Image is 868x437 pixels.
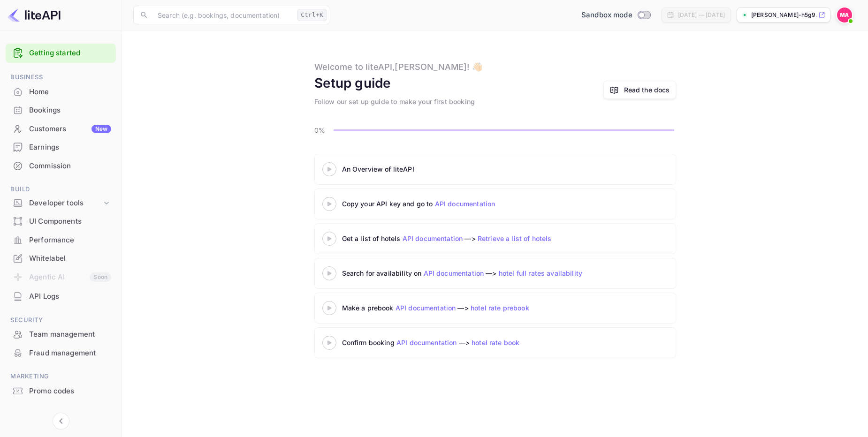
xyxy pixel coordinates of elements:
[6,344,116,362] a: Fraud management
[314,73,391,93] div: Setup guide
[6,287,116,306] div: API Logs
[603,81,676,99] a: Read the docs
[342,338,577,347] div: Confirm booking —>
[29,48,111,59] a: Getting started
[6,287,116,305] a: API Logs
[6,83,116,100] a: Home
[6,249,116,268] div: Whitelabel
[6,83,116,101] div: Home
[29,105,111,116] div: Bookings
[6,315,116,325] span: Security
[6,184,116,195] span: Build
[29,142,111,153] div: Earnings
[624,85,670,95] a: Read the docs
[424,269,484,277] a: API documentation
[29,161,111,172] div: Commission
[751,11,816,19] p: [PERSON_NAME]-h5g9...
[342,303,577,313] div: Make a prebook —>
[6,120,116,138] div: CustomersNew
[6,382,116,399] a: Promo codes
[29,235,111,246] div: Performance
[403,234,463,242] a: API documentation
[6,195,116,211] div: Developer tools
[6,72,116,83] span: Business
[342,164,577,174] div: An Overview of liteAPI
[6,231,116,249] div: Performance
[471,304,529,312] a: hotel rate prebook
[29,124,111,135] div: Customers
[6,325,116,343] a: Team management
[91,125,111,133] div: New
[435,200,495,208] a: API documentation
[6,212,116,230] a: UI Components
[8,8,61,23] img: LiteAPI logo
[53,413,69,429] button: Collapse navigation
[6,212,116,231] div: UI Components
[29,348,111,359] div: Fraud management
[29,386,111,397] div: Promo codes
[342,199,577,209] div: Copy your API key and go to
[29,291,111,302] div: API Logs
[6,231,116,249] a: Performance
[396,304,456,312] a: API documentation
[6,344,116,362] div: Fraud management
[6,138,116,157] div: Earnings
[29,253,111,264] div: Whitelabel
[6,157,116,175] div: Commission
[6,101,116,119] a: Bookings
[6,120,116,137] a: CustomersNew
[6,325,116,344] div: Team management
[6,44,116,63] div: Getting started
[342,234,577,243] div: Get a list of hotels —>
[6,138,116,156] a: Earnings
[314,125,331,135] p: 0%
[478,234,552,242] a: Retrieve a list of hotels
[6,371,116,382] span: Marketing
[29,87,111,98] div: Home
[678,11,725,19] div: [DATE] — [DATE]
[472,339,519,347] a: hotel rate book
[29,198,102,209] div: Developer tools
[314,60,482,73] div: Welcome to liteAPI, [PERSON_NAME] ! 👋🏻
[6,157,116,174] a: Commission
[342,268,670,278] div: Search for availability on —>
[29,216,111,227] div: UI Components
[297,9,327,21] div: Ctrl+K
[578,10,654,21] div: Switch to Production mode
[581,10,632,21] span: Sandbox mode
[152,6,294,24] input: Search (e.g. bookings, documentation)
[314,97,475,106] div: Follow our set up guide to make your first booking
[396,339,457,347] a: API documentation
[6,101,116,120] div: Bookings
[837,8,852,23] img: Mohamed Abushaqra
[6,249,116,267] a: Whitelabel
[499,269,582,277] a: hotel full rates availability
[6,382,116,400] div: Promo codes
[29,329,111,340] div: Team management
